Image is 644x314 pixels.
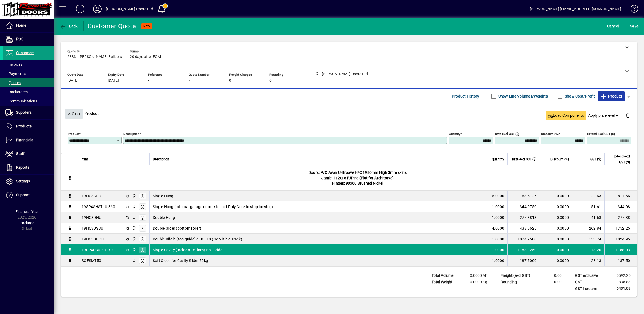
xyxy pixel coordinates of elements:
a: Quotes [3,78,54,87]
span: Soft Close for Cavity Slider 50kg [153,258,208,263]
span: GST ($) [590,156,601,162]
mat-label: Rate excl GST ($) [495,132,519,136]
div: 19HC3SHU [82,193,101,199]
span: Backorders [5,90,28,94]
span: Settings [16,179,30,183]
span: Quantity [492,156,504,162]
mat-label: Description [123,132,139,136]
td: 0.00 [536,279,568,285]
span: Package [20,221,34,225]
span: Item [82,156,88,162]
td: 0.0000 [540,244,572,255]
button: Profile [89,4,106,14]
span: Quotes [5,81,21,85]
span: Double Bifold (top guide) 410-510 (No Visible Track) [153,236,242,242]
span: 20 days after EOM [130,55,161,59]
span: Rate excl GST ($) [512,156,536,162]
span: 1.0000 [492,247,504,253]
span: Support [16,193,30,197]
td: 1188.03 [604,244,637,255]
button: Add [71,4,89,14]
span: Communications [5,99,37,103]
span: Load Components [548,113,584,118]
span: 1.0000 [492,215,504,220]
td: 262.84 [572,223,604,234]
a: Invoices [3,60,54,69]
td: 0.0000 [540,223,572,234]
mat-label: Quantity [449,132,460,136]
td: 0.0000 [540,212,572,223]
span: NEW [143,25,150,28]
button: Apply price level [586,111,622,120]
span: 0 [269,78,272,83]
span: Reports [16,165,29,170]
td: 178.20 [572,244,604,255]
label: Show Cost/Profit [564,94,595,99]
span: [DATE] [108,78,119,83]
a: Settings [3,175,54,188]
mat-label: Product [68,132,79,136]
span: Product [600,92,622,101]
td: 6431.08 [605,285,637,292]
div: 277.8813 [511,215,536,220]
span: S [630,24,632,28]
td: 51.61 [572,201,604,212]
span: [DATE] [67,78,78,83]
td: 0.0000 [540,191,572,201]
button: Product [598,91,625,101]
a: Support [3,188,54,202]
div: [PERSON_NAME] Doors Ltd [106,5,153,13]
span: Invoices [5,62,22,67]
span: Product History [452,92,479,101]
td: 838.83 [605,279,637,285]
span: Products [16,124,32,128]
td: 0.00 [536,272,568,279]
span: Bennett Doors Ltd [130,258,137,264]
span: Double Hung [153,215,175,220]
div: 19SP4SCUPLY-910 [82,247,115,253]
span: Back [60,24,78,28]
td: GST exclusive [572,272,605,279]
a: Suppliers [3,106,54,119]
td: 0.0000 [540,234,572,244]
span: Bennett Doors Ltd [130,204,137,210]
label: Show Line Volumes/Weights [497,94,548,99]
a: Staff [3,147,54,161]
div: 187.5000 [511,258,536,263]
div: SOFSMT50 [82,258,101,263]
app-page-header-button: Delete [621,113,634,118]
div: 19HC3DSBU [82,226,103,231]
span: - [148,78,149,83]
button: Delete [621,109,634,122]
td: 5592.25 [605,272,637,279]
button: Load Components [546,111,586,120]
td: 153.74 [572,234,604,244]
span: POS [16,37,23,41]
td: Freight (excl GST) [498,272,536,279]
div: 438.0625 [511,226,536,231]
span: Apply price level [588,113,619,118]
button: Product History [450,91,482,101]
span: 1.0000 [492,204,504,209]
td: Rounding [498,279,536,285]
span: Extend excl GST ($) [608,153,630,165]
span: Cancel [607,22,619,30]
span: Close [67,109,81,118]
button: Close [65,109,83,119]
span: 5.0000 [492,193,504,199]
div: 1024.9500 [511,236,536,242]
a: POS [3,33,54,46]
div: 19HC3DHU [82,215,101,220]
td: 1024.95 [604,234,637,244]
span: Double Slider (bottom roller) [153,226,201,231]
mat-label: Discount (%) [541,132,559,136]
td: Total Weight [429,279,461,285]
td: GST inclusive [572,285,605,292]
td: 817.56 [604,191,637,201]
td: 344.08 [604,201,637,212]
div: Product [61,103,637,123]
div: 1188.0250 [511,247,536,253]
td: GST [572,279,605,285]
div: 19SP4SHSTLU-860 [82,204,115,209]
span: Discount (%) [550,156,569,162]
